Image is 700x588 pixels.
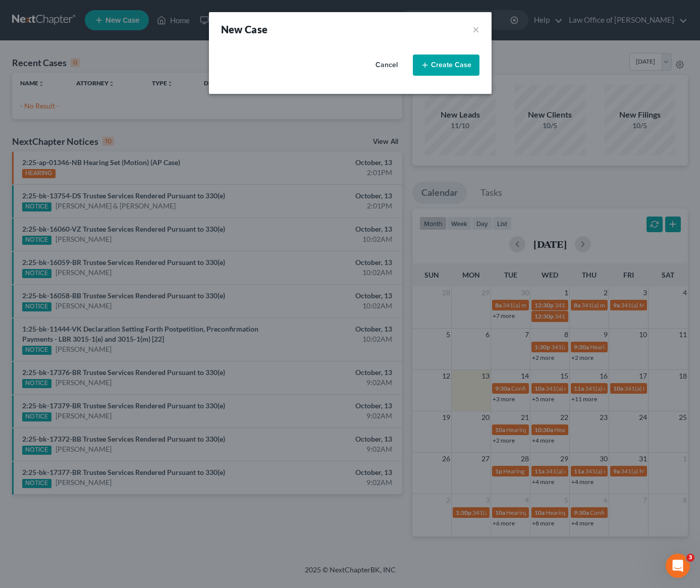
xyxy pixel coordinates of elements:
button: × [472,22,479,36]
button: Create Case [413,55,479,76]
strong: New Case [221,23,268,35]
iframe: Intercom live chat [666,554,690,578]
span: 3 [686,554,694,562]
button: Cancel [364,55,409,75]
